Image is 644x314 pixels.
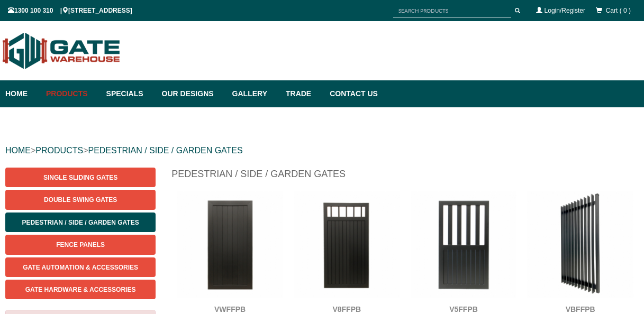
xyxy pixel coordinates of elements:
[5,168,156,187] a: Single Sliding Gates
[227,80,280,107] a: Gallery
[56,241,105,248] span: Fence Panels
[294,191,400,298] img: V8FFPB - Flat Top (Partial Privacy approx.85%) - Aluminium Pedestrian / Side Gate (Single Swing G...
[545,7,585,14] a: Login/Register
[35,146,83,155] a: PRODUCTS
[101,80,157,107] a: Specials
[23,264,138,271] span: Gate Automation & Accessories
[5,257,156,277] a: Gate Automation & Accessories
[8,7,132,14] span: 1300 100 310 | [STREET_ADDRESS]
[22,219,139,226] span: Pedestrian / Side / Garden Gates
[5,190,156,209] a: Double Swing Gates
[44,196,117,204] span: Double Swing Gates
[393,4,511,17] input: SEARCH PRODUCTS
[25,286,136,293] span: Gate Hardware & Accessories
[157,80,227,107] a: Our Designs
[606,7,631,14] span: Cart ( 0 )
[5,213,156,232] a: Pedestrian / Side / Garden Gates
[5,235,156,254] a: Fence Panels
[324,80,378,107] a: Contact Us
[5,80,41,107] a: Home
[5,280,156,299] a: Gate Hardware & Accessories
[411,191,517,298] img: V5FFPB - Flat Top (Partial Privacy approx.50%) - Aluminium Pedestrian / Side Gate (Single Swing G...
[5,146,31,155] a: HOME
[527,191,633,298] img: VBFFPB - Ready to Install Fully Welded 65x16mm Vertical Blade - Aluminium Pedestrian / Side Gate ...
[280,80,324,107] a: Trade
[177,191,283,298] img: VWFFPB - Flat Top (Full Privacy) - Aluminium Pedestrian / Side Gate (Single Swing Gate) - Matte B...
[171,168,639,186] h1: Pedestrian / Side / Garden Gates
[41,80,101,107] a: Products
[43,174,117,181] span: Single Sliding Gates
[88,146,242,155] a: PEDESTRIAN / SIDE / GARDEN GATES
[5,134,639,168] div: > >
